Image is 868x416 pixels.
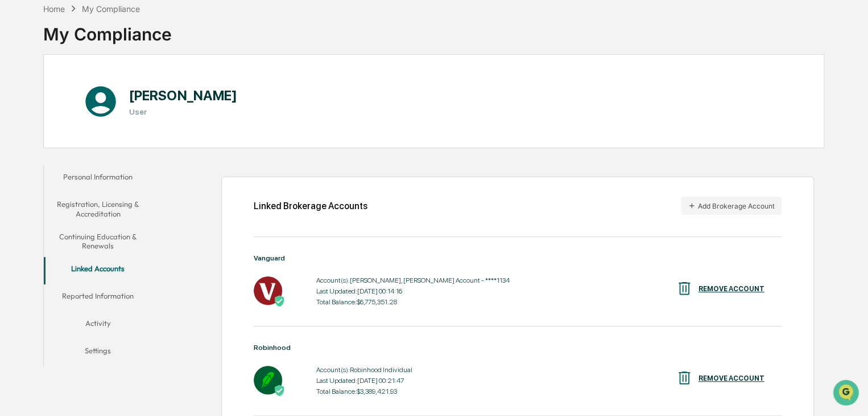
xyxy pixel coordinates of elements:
[681,197,782,215] button: Add Brokerage Account
[274,295,285,307] img: Active
[254,201,367,211] div: Linked Brokerage Accounts
[44,165,152,366] div: secondary tabs example
[11,87,32,108] img: 1746055101610-c473b297-6a78-478c-a979-82029cc54cd1
[44,165,152,193] button: Personal Information
[254,276,282,305] img: Vanguard - Active
[832,378,862,409] iframe: Open customer support
[23,165,72,177] span: Data Lookup
[11,145,20,154] div: 🖐️
[316,366,412,374] div: Account(s): Robinhood Individual
[129,107,237,116] h3: User
[316,298,510,306] div: Total Balance: $6,775,351.28
[316,276,510,284] div: Account(s): [PERSON_NAME], [PERSON_NAME] Account - ****1134
[129,87,237,104] h1: [PERSON_NAME]
[43,15,172,44] div: My Compliance
[254,344,782,352] div: Robinhood
[80,193,138,202] a: Powered byPylon
[254,254,782,262] div: Vanguard
[11,166,20,176] div: 🔎
[44,339,152,366] button: Settings
[698,285,764,293] div: REMOVE ACCOUNT
[82,4,140,14] div: My Compliance
[78,139,146,160] a: 🗄️Attestations
[698,374,764,382] div: REMOVE ACCOUNT
[193,91,207,104] button: Start new chat
[44,225,152,258] button: Continuing Education & Renewals
[7,139,78,160] a: 🖐️Preclearance
[676,369,693,386] img: REMOVE ACCOUNT
[30,52,188,64] input: Clear
[43,4,65,14] div: Home
[23,144,73,155] span: Preclearance
[44,312,152,339] button: Activity
[316,287,510,295] div: Last Updated: [DATE] 00:14:16
[82,145,92,154] div: 🗄️
[44,284,152,312] button: Reported Information
[94,144,141,155] span: Attestations
[316,377,412,385] div: Last Updated: [DATE] 00:21:47
[274,385,285,396] img: Active
[44,257,152,284] button: Linked Accounts
[316,388,412,395] div: Total Balance: $3,389,421.93
[113,193,138,202] span: Pylon
[11,24,207,42] p: How can we help?
[39,87,187,99] div: Start new chat
[254,366,282,394] img: Robinhood - Active
[44,193,152,225] button: Registration, Licensing & Accreditation
[39,99,144,108] div: We're available if you need us!
[676,280,693,297] img: REMOVE ACCOUNT
[7,161,76,181] a: 🔎Data Lookup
